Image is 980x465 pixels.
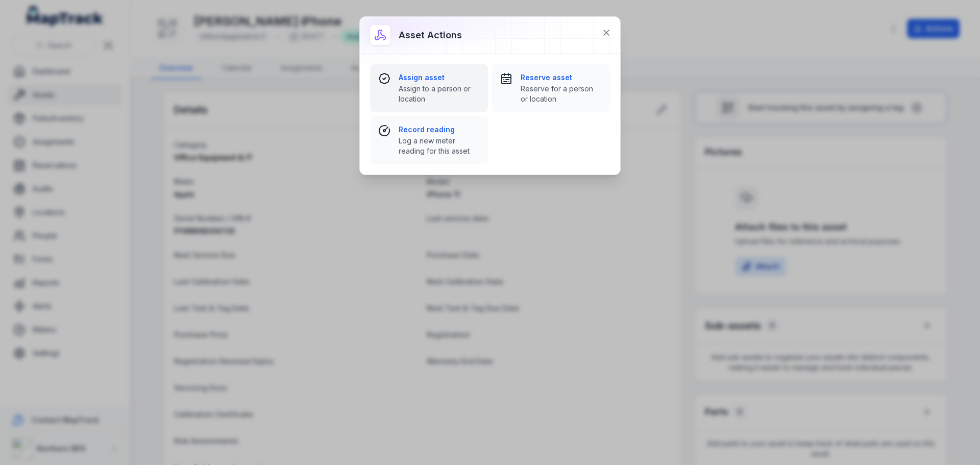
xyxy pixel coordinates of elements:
[492,64,610,112] button: Reserve assetReserve for a person or location
[399,28,462,42] h3: Asset actions
[370,64,488,112] button: Assign assetAssign to a person or location
[521,72,602,83] strong: Reserve asset
[370,116,488,164] button: Record readingLog a new meter reading for this asset
[399,84,480,104] span: Assign to a person or location
[521,84,602,104] span: Reserve for a person or location
[399,136,480,156] span: Log a new meter reading for this asset
[399,72,480,83] strong: Assign asset
[399,125,480,135] strong: Record reading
